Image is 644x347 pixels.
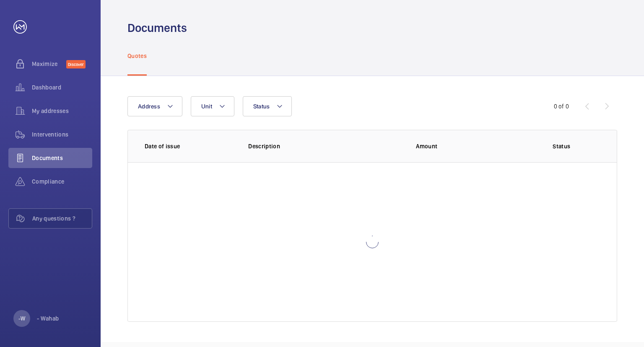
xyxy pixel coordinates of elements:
[18,314,25,323] p: -W
[32,83,92,92] span: Dashboard
[127,52,147,60] p: Quotes
[127,20,187,36] h1: Documents
[138,103,160,110] span: Address
[201,103,212,110] span: Unit
[32,107,92,115] span: My addresses
[127,96,182,116] button: Address
[66,60,86,68] span: Discover
[32,177,92,186] span: Compliance
[32,130,92,139] span: Interventions
[253,103,270,110] span: Status
[32,60,66,68] span: Maximize
[554,102,569,110] div: 0 of 0
[191,96,234,116] button: Unit
[243,96,292,116] button: Status
[145,142,235,150] p: Date of issue
[523,142,600,150] p: Status
[32,154,92,162] span: Documents
[248,142,402,150] p: Description
[32,214,92,223] span: Any questions ?
[37,314,59,323] p: - Wahab
[416,142,509,150] p: Amount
